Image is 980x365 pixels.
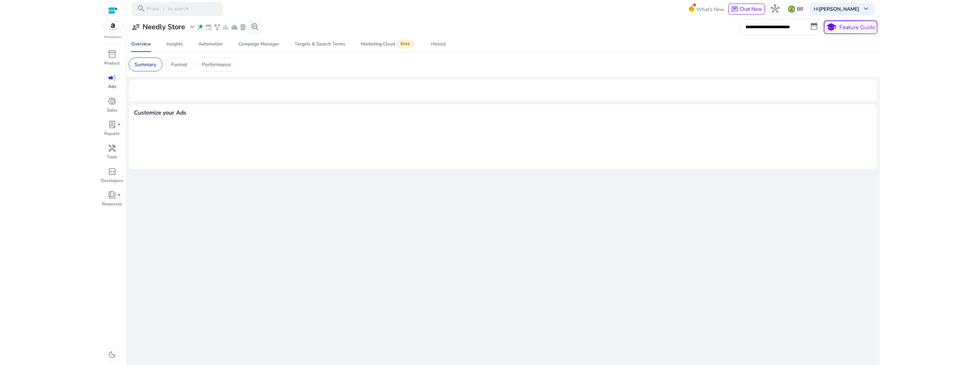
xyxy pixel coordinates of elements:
button: chatChat Now [728,4,765,15]
div: Insights [167,42,183,46]
div: History [431,42,446,46]
p: Hi [814,6,859,11]
button: search_insights [248,20,262,34]
p: Product [104,60,120,67]
p: Developers [101,178,123,184]
span: What's New [696,4,724,15]
span: event [205,24,212,31]
p: Resources [102,201,122,208]
a: lab_profilefiber_manual_recordReports [100,119,124,142]
span: fiber_manual_record [118,194,121,197]
p: Sales [107,107,117,114]
span: user_attributes [132,23,140,31]
span: campaign [108,74,116,82]
span: / [161,5,167,13]
span: cloud [231,24,238,31]
p: Ads [108,84,116,90]
p: Performance [202,61,231,68]
span: search [137,5,146,13]
span: inventory_2 [108,50,116,58]
a: code_blocksDevelopers [100,166,124,189]
img: br.svg [788,6,795,13]
span: keyboard_arrow_down [862,5,870,13]
span: Beta [396,40,414,48]
span: school [826,22,836,32]
p: Reports [104,131,120,137]
div: Automation [198,42,223,46]
span: handyman [108,144,116,152]
b: [PERSON_NAME] [819,6,859,12]
a: book_4fiber_manual_recordResources [100,189,124,213]
span: code_blocks [108,167,116,176]
p: Funnel [171,61,187,68]
div: Targets & Search Terms [295,42,345,46]
span: lab_profile [108,120,116,129]
button: hub [768,2,782,16]
a: donut_smallSales [100,96,124,119]
div: Campaign Manager [238,42,279,46]
div: Marketing Cloud [361,41,415,47]
span: expand_more [188,23,197,31]
span: fiber_manual_record [118,123,121,126]
a: inventory_2Product [100,49,124,72]
button: schoolFeature Guide [824,20,877,34]
h3: Needly Store [143,23,185,31]
a: campaignAds [100,72,124,95]
span: Chat Now [740,6,762,12]
p: Press to search [147,5,189,13]
span: hub [771,5,779,13]
p: Tools [107,154,117,161]
span: wand_stars [197,24,204,31]
span: chat [731,6,738,13]
p: Feature Guide [839,23,875,31]
h4: Customize your Ads [134,109,186,116]
span: bar_chart [222,24,229,31]
p: Marketplace [104,35,122,40]
p: Summary [134,61,156,68]
span: lab_profile [239,24,247,31]
a: handymanTools [100,142,124,166]
span: book_4 [108,191,116,199]
span: dark_mode [108,350,116,359]
img: amazon.svg [103,21,123,32]
span: family_history [214,24,221,31]
div: Overview [131,42,151,46]
span: donut_small [108,97,116,105]
p: BR [797,3,803,15]
span: search_insights [251,23,259,31]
